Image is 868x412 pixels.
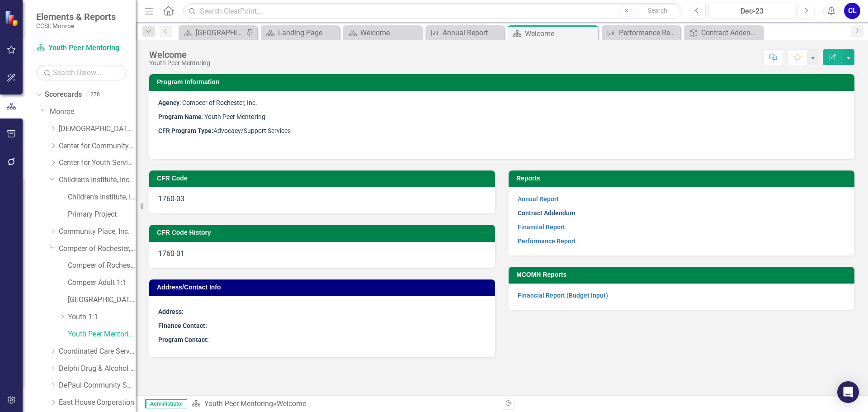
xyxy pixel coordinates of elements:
[619,27,678,38] div: Performance Report
[5,10,20,26] img: ClearPoint Strategy
[59,175,136,185] a: Children's Institute, Inc.
[158,113,202,120] strong: Program Name
[50,107,136,117] a: Monroe
[181,27,244,38] a: [GEOGRAPHIC_DATA]
[59,124,136,134] a: [DEMOGRAPHIC_DATA] Charities Family & Community Services
[518,223,565,231] a: Financial Report
[701,27,760,38] div: Contract Addendum
[36,43,127,53] a: Youth Peer Mentoring
[518,195,559,203] a: Annual Report
[36,22,116,29] small: CCSI: Monroe
[157,229,491,236] h3: CFR Code History
[518,209,575,217] a: Contract Addendum
[36,11,116,22] span: Elements & Reports
[149,50,210,60] div: Welcome
[68,312,136,322] a: Youth 1:1
[59,244,136,254] a: Compeer of Rochester, Inc.
[68,278,136,288] a: Compeer Adult 1:1
[157,175,491,182] h3: CFR Code
[68,209,136,220] a: Primary Project
[277,399,306,408] div: Welcome
[518,292,608,299] a: Financial Report (Budget Input)
[158,99,257,106] span: : Compeer of Rochester, Inc.
[837,381,859,403] div: Open Intercom Messenger
[192,399,495,409] div: »
[360,27,420,38] div: Welcome
[345,27,420,38] a: Welcome
[183,3,682,19] input: Search ClearPoint...
[68,295,136,305] a: [GEOGRAPHIC_DATA]
[712,6,792,17] div: Dec-23
[158,113,265,120] span: : Youth Peer Mentoring
[516,175,850,182] h3: Reports
[708,3,795,19] button: Dec-23
[158,127,291,134] span: Advocacy/Support Services
[844,3,860,19] button: CL
[68,260,136,271] a: Compeer of Rochester, Inc. (MCOMH Internal)
[604,27,678,38] a: Performance Report
[158,249,184,258] span: 1760-01
[36,65,127,81] input: Search Below...
[278,27,337,38] div: Landing Page
[525,28,596,39] div: Welcome
[59,346,136,357] a: Coordinated Care Services Inc.
[205,322,207,329] strong: :
[648,7,667,14] span: Search
[45,90,82,100] a: Scorecards
[196,27,244,38] div: [GEOGRAPHIC_DATA]
[158,127,213,134] strong: CFR Program Type:
[635,5,680,17] button: Search
[158,194,184,203] span: 1760-03
[204,399,273,408] a: Youth Peer Mentoring
[443,27,502,38] div: Annual Report
[516,271,850,278] h3: MCOMH Reports
[428,27,502,38] a: Annual Report
[158,336,209,343] strong: Program Contact:
[68,329,136,340] a: Youth Peer Mentoring
[158,99,179,106] strong: Agency
[59,141,136,152] a: Center for Community Alternatives
[59,380,136,391] a: DePaul Community Services, lnc.
[86,91,104,99] div: 278
[157,284,491,291] h3: Address/Contact Info
[68,192,136,203] a: Children's Institute, Inc. (MCOMH Internal)
[263,27,337,38] a: Landing Page
[686,27,760,38] a: Contract Addendum
[157,79,850,85] h3: Program Information
[518,237,576,245] a: Performance Report
[59,364,136,374] a: Delphi Drug & Alcohol Council
[59,158,136,168] a: Center for Youth Services, Inc.
[59,227,136,237] a: Community Place, Inc.
[158,308,184,315] strong: Address:
[145,399,187,408] span: Administrator
[149,60,210,66] div: Youth Peer Mentoring
[59,398,136,408] a: East House Corporation
[158,322,205,329] strong: Finance Contact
